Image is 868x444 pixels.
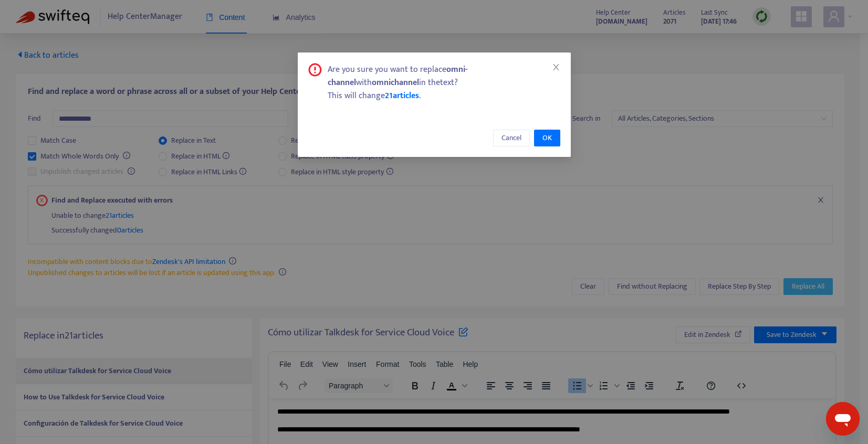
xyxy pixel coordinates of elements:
button: OK [534,130,560,146]
b: omnichannel [372,76,419,90]
div: This will change . [328,89,560,102]
div: Are you sure you want to replace with in the text ? [328,63,560,89]
b: omni-channel [328,62,467,90]
button: Close [550,61,562,73]
span: close [552,63,560,71]
span: 21 articles [385,89,419,103]
iframe: Button to launch messaging window [826,402,860,436]
button: Cancel [493,130,530,146]
span: OK [542,132,552,144]
span: Cancel [501,132,521,144]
